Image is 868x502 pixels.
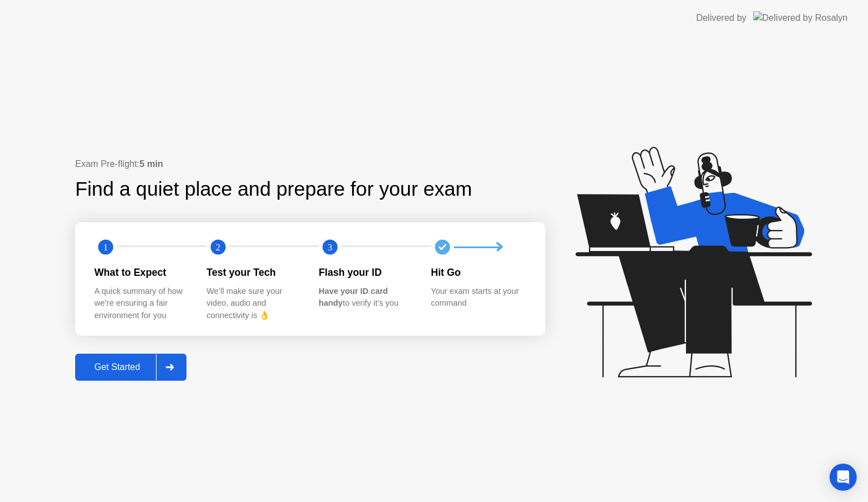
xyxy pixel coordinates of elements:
div: A quick summary of how we’re ensuring a fair environment for you [94,285,189,322]
div: We’ll make sure your video, audio and connectivity is 👌 [207,285,301,322]
text: 1 [103,242,108,253]
text: 3 [328,242,332,253]
div: Your exam starts at your command [431,285,526,310]
div: Open Intercom Messenger [830,464,857,491]
div: Exam Pre-flight: [75,157,545,171]
div: Hit Go [431,265,526,280]
div: Test your Tech [207,265,301,280]
text: 2 [215,242,220,253]
b: Have your ID card handy [319,287,388,308]
div: Find a quiet place and prepare for your exam [75,174,474,204]
b: 5 min [140,159,163,169]
div: Delivered by [696,11,747,25]
div: What to Expect [94,265,189,280]
div: Flash your ID [319,265,413,280]
div: Get Started [79,362,156,372]
button: Get Started [75,354,186,381]
img: Delivered by Rosalyn [753,11,848,24]
div: to verify it’s you [319,285,413,310]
